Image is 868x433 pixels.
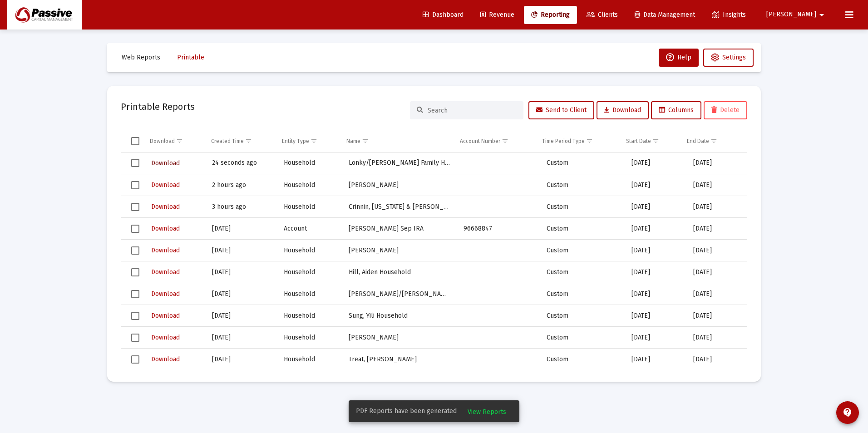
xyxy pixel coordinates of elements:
[423,11,464,19] span: Dashboard
[703,49,754,67] button: Settings
[536,106,587,114] span: Send to Client
[540,196,625,218] td: Custom
[342,240,457,261] td: [PERSON_NAME]
[625,305,687,327] td: [DATE]
[625,174,687,196] td: [DATE]
[540,305,625,327] td: Custom
[473,6,522,24] a: Revenue
[206,196,277,218] td: 3 hours ago
[211,138,244,145] div: Created Time
[531,11,570,19] span: Reporting
[587,11,618,19] span: Clients
[170,49,212,67] button: Printable
[342,261,457,283] td: Hill, Aiden Household
[625,327,687,349] td: [DATE]
[687,327,747,349] td: [DATE]
[687,283,747,305] td: [DATE]
[540,261,625,283] td: Custom
[131,334,139,342] div: Select row
[143,130,205,152] td: Column Download
[150,138,175,145] div: Download
[597,101,649,119] button: Download
[206,283,277,305] td: [DATE]
[766,11,816,19] span: [PERSON_NAME]
[687,138,709,145] div: End Date
[277,261,342,283] td: Household
[205,130,276,152] td: Column Created Time
[755,5,838,24] button: [PERSON_NAME]
[151,203,180,211] span: Download
[687,261,747,283] td: [DATE]
[150,222,181,235] button: Download
[620,130,681,152] td: Column Start Date
[14,6,75,24] img: Dashboard
[131,268,139,276] div: Select row
[540,240,625,261] td: Custom
[711,106,740,114] span: Delete
[687,153,747,174] td: [DATE]
[151,355,180,363] span: Download
[540,174,625,196] td: Custom
[687,218,747,240] td: [DATE]
[340,130,454,152] td: Column Name
[131,225,139,233] div: Select row
[150,178,181,192] button: Download
[121,99,195,114] h2: Printable Reports
[536,130,620,152] td: Column Time Period Type
[652,138,659,144] span: Show filter options for column 'Start Date'
[150,157,181,170] button: Download
[502,138,508,144] span: Show filter options for column 'Account Number'
[722,54,746,61] span: Settings
[712,11,746,19] span: Insights
[454,130,536,152] td: Column Account Number
[311,138,317,144] span: Show filter options for column 'Entity Type'
[151,334,180,341] span: Download
[276,130,340,152] td: Column Entity Type
[540,327,625,349] td: Custom
[277,218,342,240] td: Account
[277,174,342,196] td: Household
[245,138,252,144] span: Show filter options for column 'Created Time'
[586,138,593,144] span: Show filter options for column 'Time Period Type'
[206,327,277,349] td: [DATE]
[625,196,687,218] td: [DATE]
[659,49,699,67] button: Help
[842,407,853,418] mat-icon: contact_support
[687,349,747,370] td: [DATE]
[206,240,277,261] td: [DATE]
[626,138,651,145] div: Start Date
[131,159,139,167] div: Select row
[342,218,457,240] td: [PERSON_NAME] Sep IRA
[346,138,360,145] div: Name
[625,261,687,283] td: [DATE]
[176,138,183,144] span: Show filter options for column 'Download'
[480,11,514,19] span: Revenue
[206,349,277,370] td: [DATE]
[540,349,625,370] td: Custom
[540,153,625,174] td: Custom
[206,174,277,196] td: 2 hours ago
[131,355,139,364] div: Select row
[579,6,625,24] a: Clients
[206,153,277,174] td: 24 seconds ago
[150,244,181,257] button: Download
[687,305,747,327] td: [DATE]
[177,54,204,61] span: Printable
[131,290,139,298] div: Select row
[151,246,180,254] span: Download
[816,6,827,24] mat-icon: arrow_drop_down
[277,305,342,327] td: Household
[604,106,641,114] span: Download
[540,218,625,240] td: Custom
[150,200,181,213] button: Download
[342,153,457,174] td: Lonky/[PERSON_NAME] Family Household
[666,54,691,61] span: Help
[151,159,180,167] span: Download
[277,283,342,305] td: Household
[277,153,342,174] td: Household
[542,138,585,145] div: Time Period Type
[342,283,457,305] td: [PERSON_NAME]/[PERSON_NAME] Household
[362,138,369,144] span: Show filter options for column 'Name'
[151,268,180,276] span: Download
[524,6,577,24] a: Reporting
